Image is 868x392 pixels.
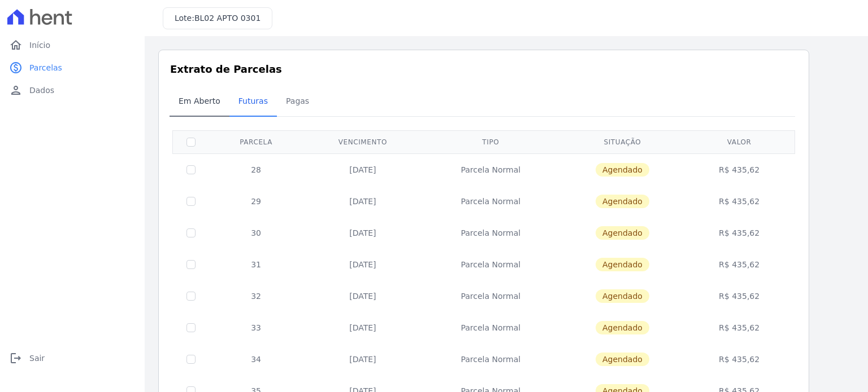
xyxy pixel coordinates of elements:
td: 31 [209,249,303,280]
th: Parcela [209,130,303,153]
a: logoutSair [5,347,140,369]
td: Parcela Normal [422,186,559,217]
th: Vencimento [303,130,422,153]
a: Futuras [229,87,277,117]
span: Parcelas [29,62,62,73]
td: [DATE] [303,186,422,217]
a: Pagas [277,87,318,117]
i: logout [9,351,23,365]
h3: Lote: [175,12,261,24]
span: Agendado [596,321,649,334]
td: Parcela Normal [422,343,559,375]
td: [DATE] [303,343,422,375]
td: R$ 435,62 [686,186,793,217]
td: Parcela Normal [422,312,559,343]
span: Agendado [596,258,649,271]
td: 34 [209,343,303,375]
td: 33 [209,312,303,343]
td: R$ 435,62 [686,153,793,186]
td: [DATE] [303,217,422,249]
td: [DATE] [303,280,422,312]
span: Agendado [596,289,649,303]
i: person [9,83,23,97]
td: Parcela Normal [422,217,559,249]
td: 29 [209,186,303,217]
td: 28 [209,153,303,186]
a: personDados [5,79,140,102]
td: [DATE] [303,312,422,343]
td: R$ 435,62 [686,312,793,343]
th: Situação [559,130,686,153]
span: Em Aberto [172,90,227,112]
span: Dados [29,85,54,96]
th: Valor [686,130,793,153]
td: R$ 435,62 [686,217,793,249]
i: home [9,38,23,52]
td: 32 [209,280,303,312]
span: Agendado [596,163,649,177]
a: paidParcelas [5,56,140,79]
span: Agendado [596,353,649,366]
span: Agendado [596,226,649,240]
h3: Extrato de Parcelas [170,61,797,77]
td: R$ 435,62 [686,343,793,375]
span: BL02 APTO 0301 [194,14,261,23]
td: Parcela Normal [422,280,559,312]
td: R$ 435,62 [686,249,793,280]
td: Parcela Normal [422,249,559,280]
span: Sair [29,353,45,364]
td: Parcela Normal [422,153,559,186]
td: R$ 435,62 [686,280,793,312]
span: Futuras [232,90,275,112]
a: Em Aberto [170,87,229,117]
span: Agendado [596,195,649,208]
th: Tipo [422,130,559,153]
td: [DATE] [303,249,422,280]
span: Início [29,39,50,51]
a: homeInício [5,34,140,56]
span: Pagas [279,90,316,112]
td: 30 [209,217,303,249]
td: [DATE] [303,153,422,186]
i: paid [9,61,23,74]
